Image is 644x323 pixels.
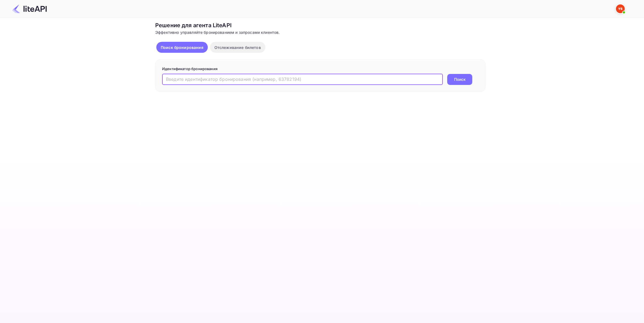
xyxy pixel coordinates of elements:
[447,74,472,85] button: Поиск
[162,74,443,85] input: Введите идентификатор бронирования (например, 63782194)
[162,66,479,72] p: Идентификатор бронирования
[155,29,485,35] div: Эффективно управляйте бронированием и запросами клиентов.
[214,45,261,50] p: Отслеживание билетов
[616,4,625,13] img: Служба Поддержки Яндекса
[161,45,203,50] p: Поиск бронирования
[12,4,47,13] img: Логотип LiteAPI
[155,21,485,29] div: Решение для агента LiteAPI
